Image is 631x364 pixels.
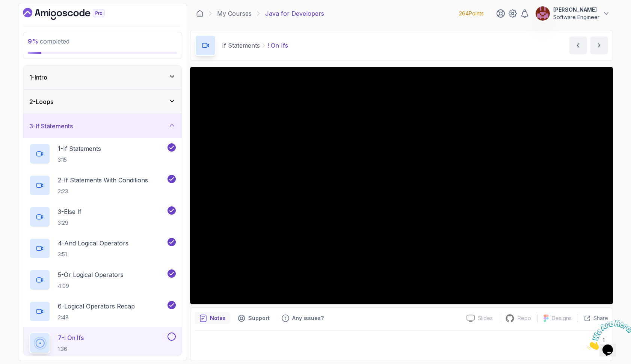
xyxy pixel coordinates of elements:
[552,314,572,322] p: Designs
[478,314,493,322] p: Slides
[553,6,599,14] p: [PERSON_NAME]
[196,10,204,17] a: Dashboard
[3,3,6,9] span: 1
[29,301,176,322] button: 6-Logical Operators Recap2:48
[29,175,176,196] button: 2-If Statements With Conditions2:23
[58,144,101,153] p: 1 - If Statements
[584,317,631,353] iframe: chat widget
[58,314,135,321] p: 2:48
[518,314,531,322] p: Repo
[58,302,135,311] p: 6 - Logical Operators Recap
[3,3,50,33] img: Chat attention grabber
[233,312,274,324] button: Support button
[536,6,550,21] img: user profile image
[578,314,608,322] button: Share
[267,41,288,50] p: ! On Ifs
[29,238,176,259] button: 4-And Logical Operators3:51
[58,345,84,353] p: 1:36
[23,90,182,114] button: 2-Loops
[58,270,124,279] p: 5 - Or Logical Operators
[459,10,484,17] p: 264 Points
[29,332,176,353] button: 7-! On Ifs1:36
[29,122,73,131] h3: 3 - If Statements
[29,143,176,164] button: 1-If Statements3:15
[569,36,587,54] button: previous content
[590,36,608,54] button: next content
[265,9,324,18] p: Java for Developers
[535,6,610,21] button: user profile image[PERSON_NAME]Software Engineer
[23,8,122,20] a: Dashboard
[58,156,101,164] p: 3:15
[58,282,124,290] p: 4:09
[58,207,82,216] p: 3 - Else If
[58,188,148,195] p: 2:23
[292,314,324,322] p: Any issues?
[58,219,82,227] p: 3:29
[248,314,270,322] p: Support
[29,206,176,227] button: 3-Else If3:29
[277,312,328,324] button: Feedback button
[217,9,252,18] a: My Courses
[23,65,182,89] button: 1-Intro
[28,38,69,45] span: completed
[195,312,230,324] button: notes button
[210,314,226,322] p: Notes
[29,97,53,106] h3: 2 - Loops
[29,269,176,290] button: 5-Or Logical Operators4:09
[29,73,47,82] h3: 1 - Intro
[222,41,260,50] p: If Statements
[553,14,599,21] p: Software Engineer
[23,114,182,138] button: 3-If Statements
[58,251,128,258] p: 3:51
[58,333,84,342] p: 7 - ! On Ifs
[593,314,608,322] p: Share
[28,38,38,45] span: 9 %
[58,239,128,248] p: 4 - And Logical Operators
[58,176,148,185] p: 2 - If Statements With Conditions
